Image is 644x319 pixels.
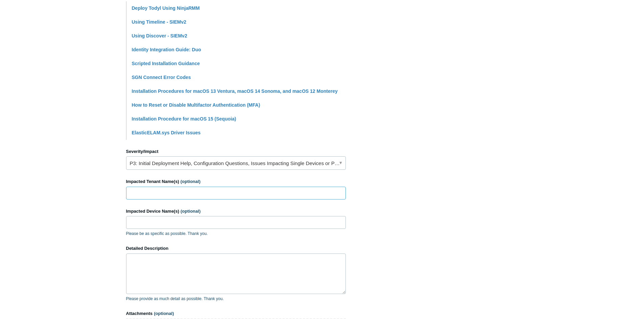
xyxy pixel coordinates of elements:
label: Impacted Device Name(s) [126,208,346,215]
a: P3: Initial Deployment Help, Configuration Questions, Issues Impacting Single Devices or Past Out... [126,156,346,170]
a: Installation Procedure for macOS 15 (Sequoia) [132,116,236,122]
a: Deploy Todyl Using NinjaRMM [132,5,200,11]
span: (optional) [181,209,200,214]
a: SGN Connect Error Codes [132,75,191,80]
a: ElasticELAM.sys Driver Issues [132,130,201,135]
p: Please be as specific as possible. Thank you. [126,231,346,237]
a: Using Discover - SIEMv2 [132,33,187,38]
a: How to Reset or Disable Multifactor Authentication (MFA) [132,102,260,108]
a: Installation Procedures for macOS 13 Ventura, macOS 14 Sonoma, and macOS 12 Monterey [132,88,338,94]
label: Severity/Impact [126,148,346,155]
p: Please provide as much detail as possible. Thank you. [126,296,346,302]
a: Scripted Installation Guidance [132,61,200,66]
a: Using Timeline - SIEMv2 [132,19,187,25]
span: (optional) [181,179,200,184]
label: Impacted Tenant Name(s) [126,178,346,185]
a: Identity Integration Guide: Duo [132,47,201,52]
label: Detailed Description [126,245,346,252]
span: (optional) [154,311,174,316]
label: Attachments [126,310,346,317]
